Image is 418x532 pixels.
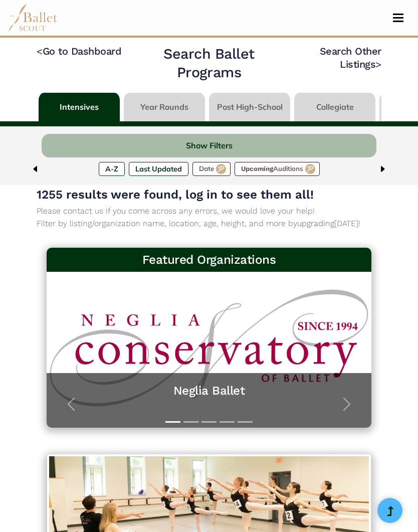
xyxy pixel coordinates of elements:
[220,416,235,428] button: Slide 4
[37,45,121,57] a: <Go to Dashboard
[207,93,292,121] li: Post High-School
[320,45,381,70] a: Search Other Listings>
[42,134,376,157] button: Show Filters
[37,188,314,202] span: 1255 results were found, log in to see them all!
[37,93,122,121] li: Intensives
[165,416,180,428] button: Slide 1
[183,416,198,428] button: Slide 2
[57,383,361,399] a: Neglia Ballet
[386,13,410,23] button: Toggle navigation
[297,219,334,228] a: upgrading
[241,165,273,172] span: Upcoming
[192,162,231,176] label: Date
[292,93,377,121] li: Collegiate
[99,162,125,176] label: A-Z
[129,162,188,176] label: Last Updated
[235,162,320,176] label: Auditions
[201,416,217,428] button: Slide 3
[37,45,43,57] code: <
[55,252,363,268] h3: Featured Organizations
[375,58,381,70] code: >
[37,205,381,218] p: Please contact us if you come across any errors, we would love your help!
[37,217,381,230] p: Filter by listing/organization name, location, age, height, and more by [DATE]!
[138,45,280,82] h2: Search Ballet Programs
[122,93,207,121] li: Year Rounds
[238,416,253,428] button: Slide 5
